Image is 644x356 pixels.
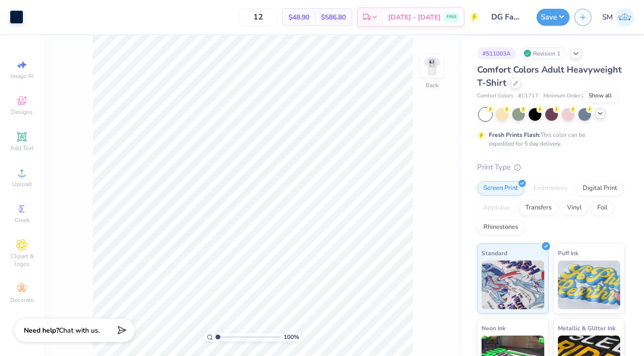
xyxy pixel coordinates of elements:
span: SM [602,12,613,23]
div: Vinyl [561,201,588,215]
span: Metallic & Glitter Ink [558,323,615,333]
span: Standard [482,248,507,258]
span: Minimum Order: 24 + [543,92,592,100]
span: Designs [11,108,33,116]
span: Decorate [10,296,34,304]
div: Digital Print [576,181,624,196]
div: Transfers [519,201,558,215]
div: Applique [477,201,516,215]
a: SM [602,8,634,27]
div: Screen Print [477,181,524,196]
div: Show all [583,89,617,102]
button: Save [537,9,570,26]
span: Comfort Colors [477,92,513,100]
div: Print Type [477,162,625,173]
div: Foil [591,201,614,215]
span: FREE [447,14,457,20]
strong: Fresh Prints Flash: [489,131,540,139]
span: Puff Ink [558,248,578,258]
div: Embroidery [527,181,573,196]
div: # 511003A [477,47,516,59]
span: Upload [12,180,32,188]
span: $48.90 [288,12,309,22]
span: $586.80 [321,12,346,22]
span: Comfort Colors Adult Heavyweight T-Shirt [477,64,622,89]
img: Puff Ink [558,261,621,309]
img: Back [422,56,442,76]
span: Image AI [11,72,34,80]
strong: Need help? [24,326,59,335]
div: This color can be expedited for 5 day delivery. [489,131,608,148]
span: Add Text [10,144,34,152]
img: Standard [482,261,544,309]
input: Untitled Design [484,7,532,27]
span: [DATE] - [DATE] [388,12,441,22]
span: Neon Ink [482,323,505,333]
span: # C1717 [518,92,538,100]
span: Clipart & logos [5,252,39,268]
span: Chat with us. [59,326,100,335]
div: Revision 1 [521,47,566,59]
input: – – [239,8,277,26]
span: Greek [15,216,30,224]
div: Rhinestones [477,220,524,235]
div: Back [426,81,438,90]
span: 100 % [284,333,299,341]
img: Savannah Martin [615,8,634,27]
